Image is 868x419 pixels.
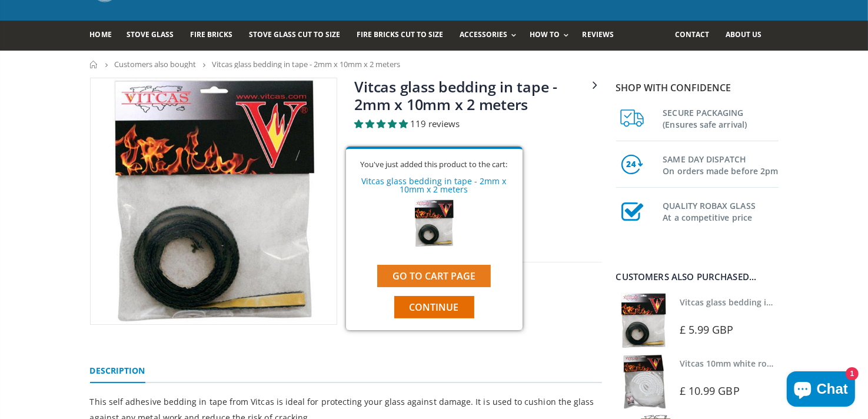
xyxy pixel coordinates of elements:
span: £ 10.99 GBP [680,384,740,398]
span: Continue [410,301,459,314]
span: Reviews [583,29,614,39]
span: Accessories [460,29,507,39]
a: Fire Bricks [190,21,241,51]
a: Stove Glass Cut To Size [249,21,349,51]
a: Accessories [460,21,522,51]
span: How To [530,29,560,39]
span: Stove Glass [127,29,174,39]
a: Home [90,21,121,51]
span: 119 reviews [411,118,460,129]
span: Fire Bricks [190,29,232,39]
a: Description [90,360,145,383]
span: Vitcas glass bedding in tape - 2mm x 10mm x 2 meters [212,59,400,69]
span: £ 5.99 GBP [680,322,734,337]
button: Continue [394,296,474,318]
inbox-online-store-chat: Shopify online store chat [783,371,859,410]
a: About us [726,21,770,51]
h3: QUALITY ROBAX GLASS At a competitive price [663,198,779,224]
span: About us [726,29,761,39]
a: Vitcas glass bedding in tape - 2mm x 10mm x 2 meters [355,77,558,114]
img: Vitcas white rope, glue and gloves kit 10mm [616,354,671,409]
p: Shop with confidence [616,81,779,95]
a: Reviews [583,21,623,51]
span: 4.85 stars [355,118,411,129]
img: vitcas-stove-tape-self-adhesive-black_800x_crop_center.jpg [91,78,337,324]
div: Customers also purchased... [616,272,779,281]
a: Home [90,61,99,68]
span: Contact [675,29,709,39]
a: How To [530,21,575,51]
a: Customers also bought [114,59,196,69]
a: Vitcas glass bedding in tape - 2mm x 10mm x 2 meters [362,175,507,195]
span: Stove Glass Cut To Size [249,29,340,39]
h3: SAME DAY DISPATCH On orders made before 2pm [663,151,779,177]
a: Go to cart page [377,265,491,287]
span: Fire Bricks Cut To Size [357,29,443,39]
a: Fire Bricks Cut To Size [357,21,452,51]
img: Vitcas stove glass bedding in tape [616,293,671,348]
h3: SECURE PACKAGING (Ensures safe arrival) [663,105,779,131]
img: Vitcas glass bedding in tape - 2mm x 10mm x 2 meters [410,199,458,247]
div: You've just added this product to the cart: [355,161,514,168]
span: Home [90,29,112,39]
a: Stove Glass [127,21,182,51]
a: Contact [675,21,718,51]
